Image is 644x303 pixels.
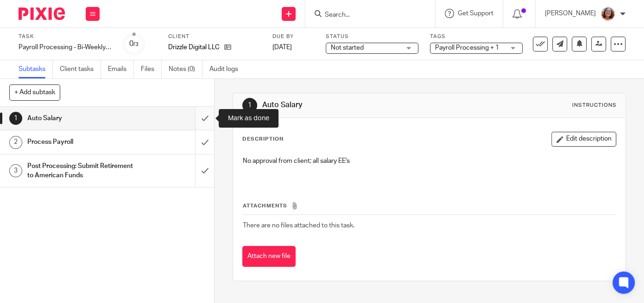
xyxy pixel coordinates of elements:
[169,60,202,78] a: Notes (0)
[243,222,354,229] span: There are no files attached to this task.
[242,246,296,267] button: Attach new file
[243,203,287,208] span: Attachments
[545,9,596,18] p: [PERSON_NAME]
[19,7,65,20] img: Pixie
[9,164,22,177] div: 3
[133,42,139,47] small: /3
[430,33,523,40] label: Tags
[600,6,615,21] img: LB%20Reg%20Headshot%208-2-23.jpg
[141,60,162,78] a: Files
[242,98,257,113] div: 1
[458,10,493,17] span: Get Support
[9,84,60,100] button: + Add subtask
[326,33,418,40] label: Status
[129,39,139,49] div: 0
[331,45,364,51] span: Not started
[209,60,245,78] a: Audit logs
[60,60,101,78] a: Client tasks
[9,112,22,125] div: 1
[19,60,53,78] a: Subtasks
[262,100,449,110] h1: Auto Salary
[19,43,111,52] div: Payroll Processing - Bi-Weekly Salary-Drizzle Digital
[572,102,616,109] div: Instructions
[19,33,111,40] label: Task
[324,11,407,19] input: Search
[27,111,133,125] h1: Auto Salary
[168,43,220,52] p: Drizzle Digital LLC
[168,33,261,40] label: Client
[9,136,22,149] div: 2
[27,159,133,183] h1: Post Processing: Submit Retirement to American Funds
[272,44,292,51] span: [DATE]
[108,60,134,78] a: Emails
[242,135,284,143] p: Description
[435,45,499,51] span: Payroll Processing + 1
[551,132,616,147] button: Edit description
[272,33,314,40] label: Due by
[243,156,616,166] p: No approval from client; all salary EE's
[27,135,133,149] h1: Process Payroll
